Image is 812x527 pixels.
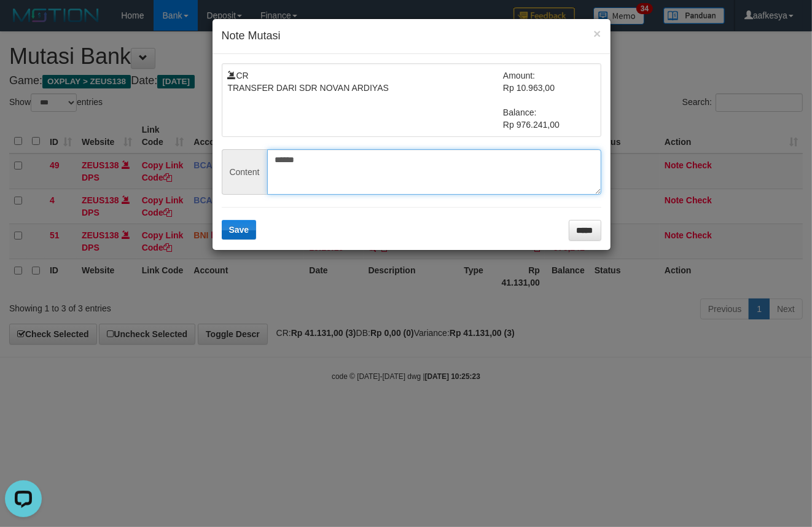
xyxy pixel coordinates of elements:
button: × [593,27,601,40]
td: CR TRANSFER DARI SDR NOVAN ARDIYAS [228,69,504,131]
span: Save [229,225,249,235]
button: Save [222,220,257,240]
button: Open LiveChat chat widget [5,5,42,42]
h4: Note Mutasi [222,28,601,44]
span: Content [222,149,267,195]
td: Amount: Rp 10.963,00 Balance: Rp 976.241,00 [503,69,595,131]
